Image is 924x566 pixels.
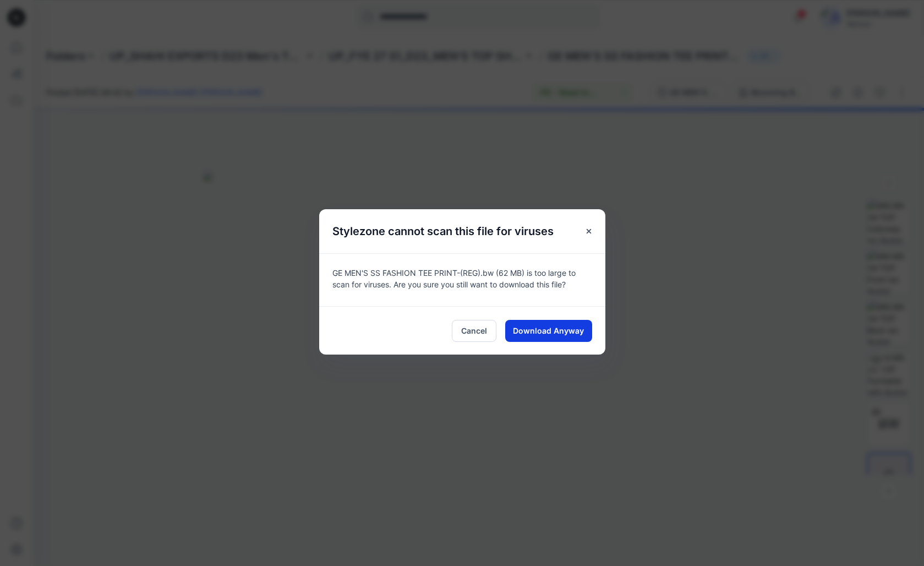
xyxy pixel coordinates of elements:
[461,325,487,336] span: Cancel
[505,320,592,342] button: Download Anyway
[452,320,496,342] button: Cancel
[319,253,605,306] div: GE MEN'S SS FASHION TEE PRINT-(REG).bw (62 MB) is too large to scan for viruses. Are you sure you...
[319,209,567,253] h5: Stylezone cannot scan this file for viruses
[513,325,584,336] span: Download Anyway
[579,221,599,241] button: Close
